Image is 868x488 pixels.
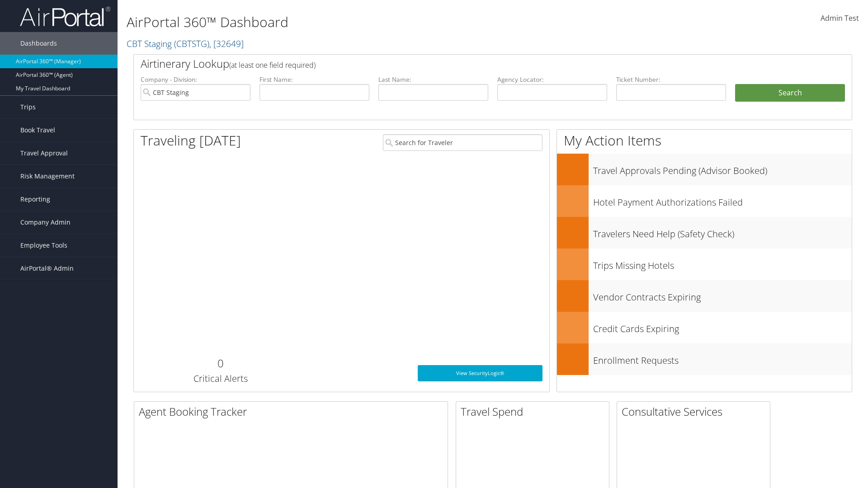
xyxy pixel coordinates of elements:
h3: Hotel Payment Authorizations Failed [593,192,852,209]
a: Vendor Contracts Expiring [557,280,852,312]
label: Company - Division: [141,75,250,84]
span: Admin Test [821,13,859,23]
span: Risk Management [20,165,75,188]
h2: Agent Booking Tracker [139,404,448,419]
h3: Vendor Contracts Expiring [593,286,852,304]
span: Employee Tools [20,234,67,257]
span: Book Travel [20,119,55,141]
h3: Travel Approvals Pending (Advisor Booked) [593,160,852,177]
h2: Travel Spend [461,404,609,419]
span: ( CBTSTG ) [174,38,209,50]
h3: Travelers Need Help (Safety Check) [593,223,852,240]
span: Company Admin [20,211,71,234]
h2: Consultative Services [622,404,770,419]
a: Hotel Payment Authorizations Failed [557,185,852,217]
span: Travel Approval [20,142,68,164]
a: View SecurityLogic® [418,365,542,381]
h1: My Action Items [557,131,852,150]
label: Agency Locator: [497,75,607,84]
span: Dashboards [20,32,57,55]
a: Enrollment Requests [557,343,852,375]
label: First Name: [259,75,369,84]
h1: AirPortal 360™ Dashboard [127,13,615,32]
a: Trips Missing Hotels [557,249,852,280]
label: Last Name: [378,75,488,84]
h2: Airtinerary Lookup [141,56,785,71]
a: Travelers Need Help (Safety Check) [557,217,852,249]
span: AirPortal® Admin [20,257,74,280]
h2: 0 [141,356,300,371]
a: CBT Staging [127,38,244,50]
label: Ticket Number: [616,75,726,84]
input: Search for Traveler [383,134,542,151]
h3: Critical Alerts [141,372,300,385]
h3: Trips Missing Hotels [593,255,852,272]
h3: Enrollment Requests [593,350,852,367]
span: , [ 32649 ] [209,38,244,50]
span: Reporting [20,188,50,211]
span: (at least one field required) [229,60,316,70]
a: Credit Cards Expiring [557,312,852,343]
a: Travel Approvals Pending (Advisor Booked) [557,154,852,185]
button: Search [735,84,845,102]
span: Trips [20,96,36,118]
h1: Traveling [DATE] [141,131,241,150]
a: Admin Test [821,5,859,33]
h3: Credit Cards Expiring [593,318,852,335]
img: airportal-logo.png [20,6,110,27]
